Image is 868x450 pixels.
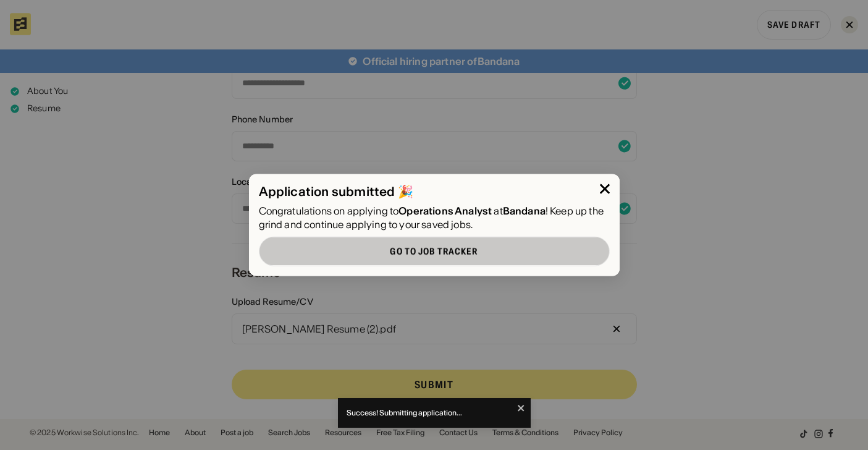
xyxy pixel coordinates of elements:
span: Operations Analyst [398,205,492,217]
span: Bandana [503,205,546,217]
div: Application submitted 🎉 [259,184,610,199]
div: Go to Job Tracker [390,247,478,255]
div: Success! Submitting application... [347,409,513,417]
button: close [517,403,526,415]
div: Congratulations on applying to at ! Keep up the grind and continue applying to your saved jobs. [259,204,610,232]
